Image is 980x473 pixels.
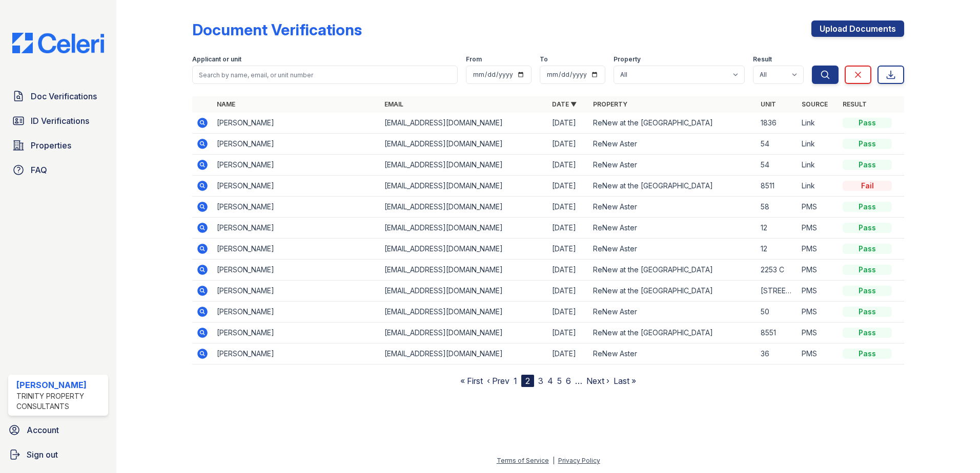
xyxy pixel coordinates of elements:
td: [PERSON_NAME] [213,260,380,281]
a: 3 [538,376,543,386]
td: PMS [798,343,839,364]
input: Search by name, email, or unit number [192,66,458,84]
span: Doc Verifications [31,90,97,102]
td: [EMAIL_ADDRESS][DOMAIN_NAME] [380,343,548,364]
a: Terms of Service [497,457,549,464]
td: Link [798,176,839,197]
td: [DATE] [548,155,589,176]
td: ReNew Aster [589,302,757,322]
td: [DATE] [548,239,589,260]
a: Privacy Policy [558,457,600,464]
td: [EMAIL_ADDRESS][DOMAIN_NAME] [380,281,548,302]
td: [PERSON_NAME] [213,281,380,302]
td: 58 [757,197,798,218]
td: PMS [798,260,839,281]
td: 2253 C [757,260,798,281]
td: ReNew at the [GEOGRAPHIC_DATA] [589,260,757,281]
a: 5 [557,376,562,386]
div: | [553,457,555,464]
td: PMS [798,218,839,239]
td: [EMAIL_ADDRESS][DOMAIN_NAME] [380,302,548,322]
a: Unit [761,100,776,108]
td: [PERSON_NAME] [213,322,380,343]
span: Account [27,424,59,436]
a: 6 [566,376,571,386]
td: ReNew Aster [589,155,757,176]
div: Pass [843,139,892,149]
a: Name [217,100,235,108]
a: Next › [586,376,609,386]
a: Email [384,100,403,108]
div: Pass [843,286,892,296]
label: Property [614,55,641,63]
div: Pass [843,307,892,317]
td: [DATE] [548,134,589,155]
td: [EMAIL_ADDRESS][DOMAIN_NAME] [380,197,548,218]
a: Account [4,420,112,440]
td: 54 [757,134,798,155]
td: ReNew Aster [589,218,757,239]
td: [EMAIL_ADDRESS][DOMAIN_NAME] [380,113,548,134]
td: [DATE] [548,281,589,302]
td: ReNew at the [GEOGRAPHIC_DATA] [589,281,757,302]
td: [EMAIL_ADDRESS][DOMAIN_NAME] [380,134,548,155]
span: FAQ [31,164,47,176]
td: ReNew Aster [589,343,757,364]
a: Source [802,100,828,108]
a: Date ▼ [552,100,577,108]
td: 36 [757,343,798,364]
td: ReNew Aster [589,134,757,155]
td: 1836 [757,113,798,134]
a: Sign out [4,444,112,465]
label: To [540,55,548,63]
td: [PERSON_NAME] [213,197,380,218]
div: Fail [843,181,892,191]
a: FAQ [8,160,108,180]
span: Properties [31,139,71,152]
td: [DATE] [548,218,589,239]
td: ReNew at the [GEOGRAPHIC_DATA] [589,176,757,197]
a: Doc Verifications [8,86,108,106]
td: [EMAIL_ADDRESS][DOMAIN_NAME] [380,176,548,197]
td: PMS [798,197,839,218]
div: Pass [843,265,892,275]
div: Pass [843,349,892,359]
label: From [466,55,482,63]
td: Link [798,113,839,134]
span: … [575,375,582,387]
td: ReNew at the [GEOGRAPHIC_DATA] [589,113,757,134]
td: [DATE] [548,322,589,343]
td: [PERSON_NAME] [213,218,380,239]
a: Last » [614,376,636,386]
span: ID Verifications [31,115,89,127]
td: [STREET_ADDRESS][PERSON_NAME] [757,281,798,302]
a: Properties [8,135,108,156]
div: Pass [843,118,892,128]
td: [DATE] [548,113,589,134]
td: ReNew at the [GEOGRAPHIC_DATA] [589,322,757,343]
td: [DATE] [548,260,589,281]
td: ReNew Aster [589,239,757,260]
td: 50 [757,302,798,322]
td: [EMAIL_ADDRESS][DOMAIN_NAME] [380,322,548,343]
div: [PERSON_NAME] [16,379,104,391]
td: [EMAIL_ADDRESS][DOMAIN_NAME] [380,218,548,239]
td: [PERSON_NAME] [213,176,380,197]
div: Pass [843,202,892,212]
td: PMS [798,239,839,260]
a: ID Verifications [8,111,108,131]
a: Property [593,100,627,108]
td: [DATE] [548,302,589,322]
div: Pass [843,244,892,254]
div: Document Verifications [192,20,362,39]
img: CE_Logo_Blue-a8612792a0a2168367f1c8372b55b34899dd931a85d93a1a3d3e32e68fde9ad4.png [4,33,112,53]
label: Applicant or unit [192,55,241,63]
a: 1 [514,376,517,386]
td: ReNew Aster [589,197,757,218]
td: 8551 [757,322,798,343]
td: PMS [798,302,839,322]
td: [PERSON_NAME] [213,155,380,176]
td: [PERSON_NAME] [213,302,380,322]
td: Link [798,134,839,155]
td: PMS [798,281,839,302]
